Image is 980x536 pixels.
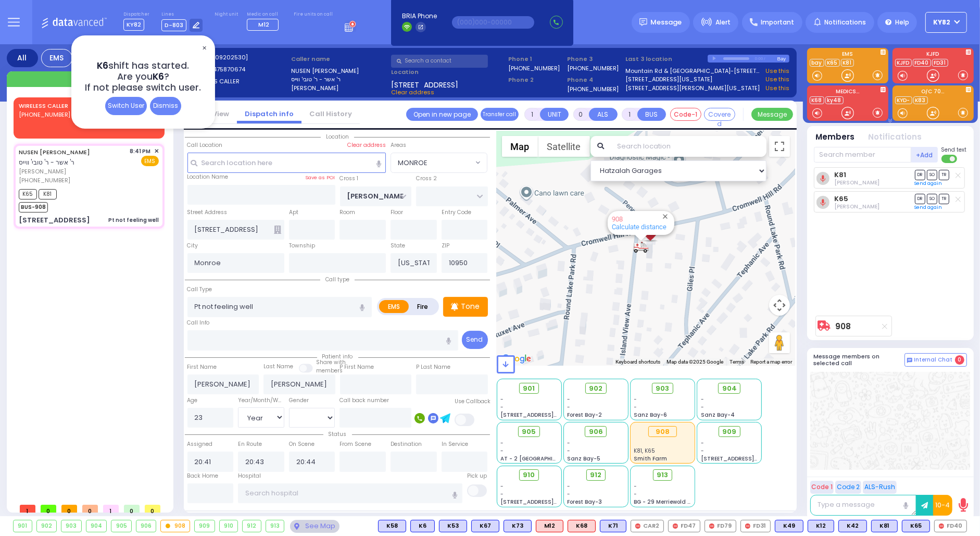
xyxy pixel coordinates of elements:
label: Save as POI [306,174,335,181]
label: Township [289,242,315,250]
div: FD31 [740,520,771,532]
span: 1 [103,505,119,513]
span: 905 [522,427,536,437]
label: O/C 70... [893,89,974,94]
a: Mountain Rd & [GEOGRAPHIC_DATA]-[STREET_ADDRESS] [625,67,762,76]
a: 908 [612,215,623,223]
h5: Message members on selected call [814,353,904,367]
label: Dispatcher [123,11,149,18]
span: K6 [153,70,164,83]
label: Use Callback [455,397,491,406]
div: 904 [86,520,107,532]
input: Search a contact [391,55,488,68]
div: ALS [536,520,563,532]
input: Search hospital [238,483,462,503]
span: - [634,403,637,411]
div: K65 [902,520,930,532]
label: ר' אשר - ר' טובי' ווייס [291,75,388,84]
button: ALS-Rush [863,481,897,494]
div: 910 [220,520,238,532]
button: +Add [911,147,938,163]
span: ר' אשר - ר' טובי' ווייס [19,158,74,167]
label: Gender [289,396,309,405]
a: NUSEN [PERSON_NAME] [19,148,90,156]
span: - [567,403,570,411]
label: Night unit [215,11,238,18]
button: Code 2 [835,481,861,494]
img: red-radio-icon.svg [709,523,714,529]
span: Status [323,430,352,438]
label: Caller: [191,65,287,74]
a: KJFD [895,59,912,67]
label: ZIP [442,242,449,250]
span: SO [927,170,937,180]
span: 902 [589,383,602,394]
a: Send again [915,180,943,186]
label: Room [340,208,355,217]
label: EMS [379,300,409,313]
a: FD40 [913,59,931,67]
span: Mordechai Weisz [834,203,880,210]
div: ALS [568,520,596,532]
label: Caller name [291,55,388,64]
div: K73 [504,520,532,532]
img: comment-alt.png [907,358,912,363]
label: P Last Name [416,363,450,371]
span: BUS-908 [19,202,48,213]
label: Lines [161,11,203,18]
button: BUS [637,108,666,121]
span: [PHONE_NUMBER] [19,110,70,119]
button: Message [751,108,793,121]
label: Fire units on call [294,11,333,18]
button: Covered [704,108,735,121]
div: FD47 [668,520,700,532]
label: Turn off text [941,154,958,164]
div: BLS [600,520,626,532]
label: Apt [289,208,298,217]
span: Phone 4 [567,76,622,84]
div: 906 [136,520,156,532]
div: BLS [871,520,898,532]
span: 906 [589,427,603,437]
span: Help [895,18,909,27]
span: [STREET_ADDRESS] [391,80,458,88]
label: Medic on call [247,11,282,18]
span: Message [651,17,682,28]
label: Cross 2 [416,174,437,183]
span: - [701,395,704,403]
label: Location [391,68,505,77]
label: Hospital [238,472,261,480]
label: Destination [391,440,422,448]
a: K83 [913,96,928,104]
span: 0 [41,505,56,513]
a: Call History [301,109,360,119]
span: [PERSON_NAME] [19,167,127,176]
label: Back Home [187,472,219,480]
span: EMS [141,156,159,166]
button: Transfer call [481,108,519,121]
span: [PHONE_NUMBER] [19,176,70,184]
a: 908 [835,322,851,330]
span: - [701,403,704,411]
a: Dispatch info [237,109,301,119]
span: ✕ [200,42,208,54]
a: [STREET_ADDRESS][PERSON_NAME][US_STATE] [625,84,760,93]
div: Bay [777,55,790,63]
label: State [391,242,405,250]
label: [PERSON_NAME] [291,84,388,93]
div: Year/Month/Week/Day [238,396,284,405]
span: Phone 2 [508,76,563,84]
a: Use this [765,84,789,93]
span: 901 [523,383,535,394]
span: [0909202530] [205,53,248,61]
input: Search location here [187,153,386,172]
span: [STREET_ADDRESS][PERSON_NAME] [500,498,599,506]
span: 8:41 PM [130,147,151,155]
span: 0 [124,505,140,513]
div: 912 [243,520,261,532]
label: Cad: [191,53,287,62]
div: 913 [266,520,284,532]
span: - [634,482,637,490]
div: All [7,49,38,67]
span: 910 [523,470,535,480]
